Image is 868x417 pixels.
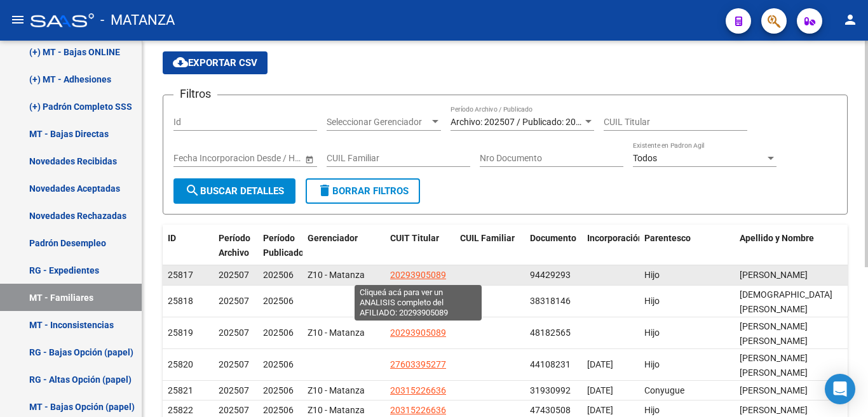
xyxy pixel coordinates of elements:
[530,233,576,243] span: Documento
[185,185,284,197] span: Buscar Detalles
[525,225,582,267] datatable-header-cell: Documento
[163,51,268,74] button: Exportar CSV
[173,85,217,103] h3: Filtros
[308,405,365,415] span: Z10 - Matanza
[263,233,304,258] span: Período Publicado
[219,405,249,415] span: 202507
[587,385,613,395] span: [DATE]
[390,233,439,243] span: CUIT Titular
[302,152,316,166] button: Open calendar
[306,178,420,204] button: Borrar Filtros
[308,385,365,395] span: Z10 - Matanza
[825,374,855,404] div: Open Intercom Messenger
[587,359,613,369] span: [DATE]
[173,153,213,164] input: Start date
[168,233,176,243] span: ID
[455,225,525,267] datatable-header-cell: CUIL Familiar
[163,225,214,267] datatable-header-cell: ID
[390,270,446,280] span: 20293905089
[168,328,193,338] span: 25819
[633,153,657,163] span: Todos
[263,359,294,369] span: 202506
[219,385,249,395] span: 202507
[843,12,858,27] mat-icon: person
[735,225,848,267] datatable-header-cell: Apellido y Nombre
[644,359,660,369] span: Hijo
[263,405,294,415] span: 202506
[390,359,446,369] span: 27603395277
[587,233,643,243] span: Incorporación
[390,385,446,395] span: 20315226636
[740,270,808,280] span: [PERSON_NAME]
[219,233,250,258] span: Período Archivo
[530,296,571,306] span: 38318146
[740,321,808,346] span: [PERSON_NAME] [PERSON_NAME]
[317,183,332,198] mat-icon: delete
[263,296,294,306] span: 202506
[740,385,808,395] span: [PERSON_NAME]
[302,225,385,267] datatable-header-cell: Gerenciador
[317,185,409,197] span: Borrar Filtros
[639,225,735,267] datatable-header-cell: Parentesco
[173,57,257,69] span: Exportar CSV
[582,225,639,267] datatable-header-cell: Incorporación
[644,405,660,415] span: Hijo
[214,225,258,267] datatable-header-cell: Período Archivo
[258,225,302,267] datatable-header-cell: Período Publicado
[530,385,571,395] span: 31930992
[100,6,175,34] span: - MATANZA
[308,233,358,243] span: Gerenciador
[263,328,294,338] span: 202506
[390,405,446,415] span: 20315226636
[224,153,286,164] input: End date
[168,270,193,280] span: 25817
[263,385,294,395] span: 202506
[740,353,808,378] span: [PERSON_NAME] [PERSON_NAME]
[219,270,249,280] span: 202507
[530,405,571,415] span: 47430508
[740,233,814,243] span: Apellido y Nombre
[740,289,832,314] span: [DEMOGRAPHIC_DATA] [PERSON_NAME]
[451,117,596,127] span: Archivo: 202507 / Publicado: 202506
[168,405,193,415] span: 25822
[308,270,365,280] span: Z10 - Matanza
[740,405,808,415] span: [PERSON_NAME]
[460,233,515,243] span: CUIL Familiar
[219,359,249,369] span: 202507
[385,225,455,267] datatable-header-cell: CUIT Titular
[219,328,249,338] span: 202507
[173,178,295,204] button: Buscar Detalles
[185,183,200,198] mat-icon: search
[530,328,571,338] span: 48182565
[390,296,446,306] span: 23187462754
[173,55,188,70] mat-icon: cloud_download
[168,296,193,306] span: 25818
[168,385,193,395] span: 25821
[327,117,430,128] span: Seleccionar Gerenciador
[530,359,571,369] span: 44108231
[530,270,571,280] span: 94429293
[644,233,691,243] span: Parentesco
[219,296,249,306] span: 202507
[308,328,365,338] span: Z10 - Matanza
[644,296,660,306] span: Hijo
[168,359,193,369] span: 25820
[587,405,613,415] span: [DATE]
[644,385,684,395] span: Conyugue
[10,12,25,27] mat-icon: menu
[644,270,660,280] span: Hijo
[390,328,446,338] span: 20293905089
[644,328,660,338] span: Hijo
[263,270,294,280] span: 202506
